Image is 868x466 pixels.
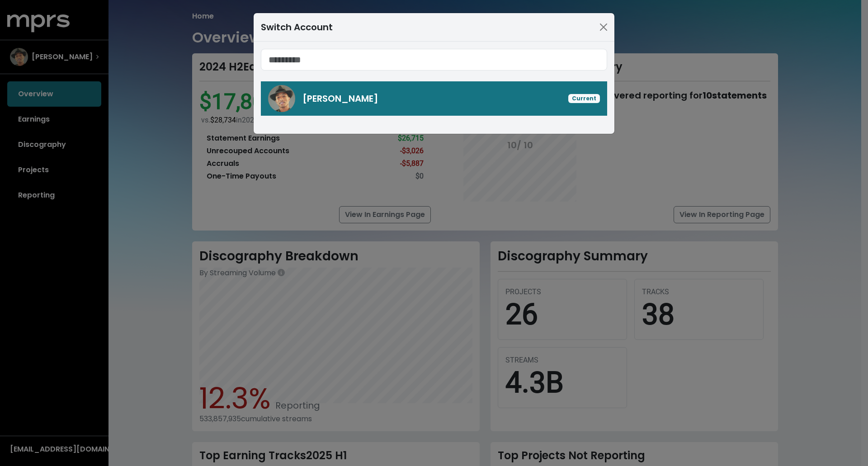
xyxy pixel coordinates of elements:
[302,92,378,105] span: [PERSON_NAME]
[596,20,611,34] button: Close
[268,85,295,112] img: Pharrell Williams
[568,94,600,103] span: Current
[261,81,607,116] a: Pharrell Williams[PERSON_NAME]Current
[261,20,333,34] div: Switch Account
[261,49,607,71] input: Search accounts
